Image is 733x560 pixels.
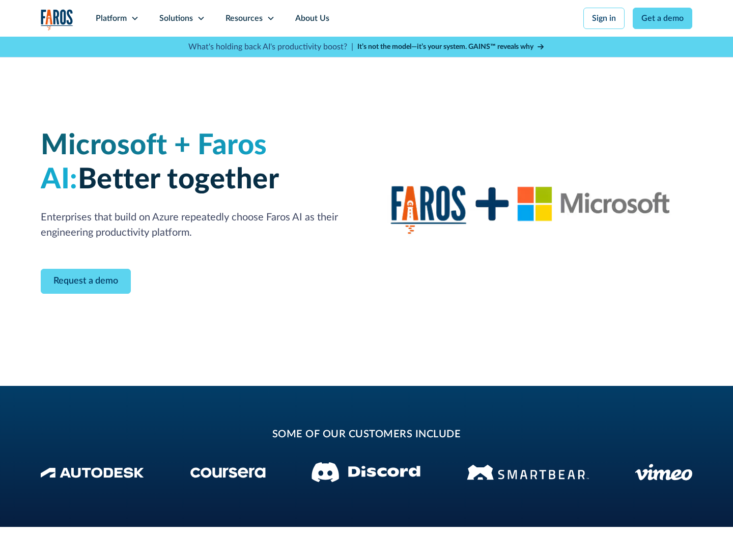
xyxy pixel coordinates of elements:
p: What's holding back AI's productivity boost? | [188,41,353,53]
div: Resources [225,12,263,24]
a: Contact Modal [41,269,131,294]
img: Autodesk Logo [41,467,144,478]
h2: some of our customers include [122,427,611,442]
a: home [41,9,73,30]
a: Sign in [583,8,625,29]
h1: Better together [41,129,354,197]
img: Vimeo logo [635,464,692,481]
span: Microsoft + Faros AI: [41,131,267,194]
p: Enterprises that build on Azure repeatedly choose Faros AI as their engineering productivity plat... [41,210,354,240]
div: Platform [96,12,127,24]
strong: It’s not the model—it’s your system. GAINS™ reveals why [357,43,533,50]
img: Faros AI and Microsoft logos [379,77,692,345]
img: Logo of the analytics and reporting company Faros. [41,9,73,30]
div: Solutions [159,12,193,24]
a: Get a demo [633,8,692,29]
img: Coursera Logo [190,467,266,478]
a: It’s not the model—it’s your system. GAINS™ reveals why [357,42,545,52]
img: Discord logo [312,462,420,482]
img: Smartbear Logo [467,463,589,482]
